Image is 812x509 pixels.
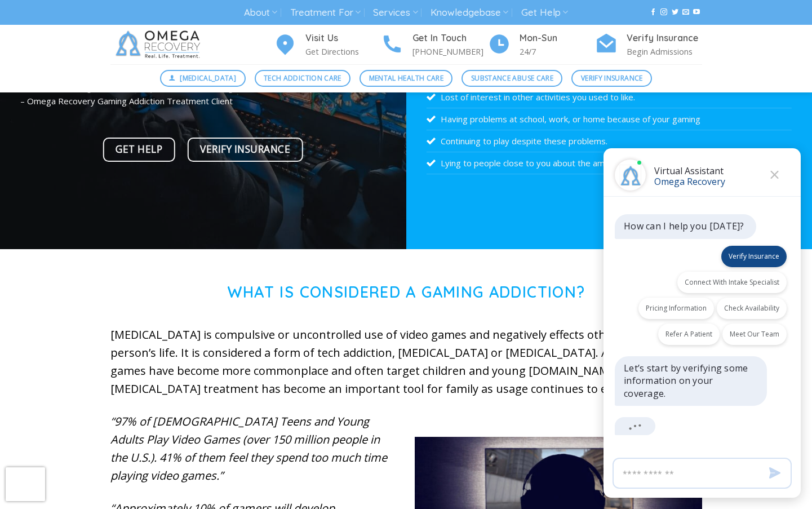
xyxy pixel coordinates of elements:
a: Substance Abuse Care [462,70,562,87]
em: “I felt like the real world wasn’t enough…but it was also more than I could handle. [PERSON_NAME]... [20,68,360,93]
a: Tech Addiction Care [255,70,351,87]
a: About [244,2,277,23]
a: Get Help [103,138,176,162]
a: Send us an email [682,8,689,16]
a: Knowledgebase [431,2,508,23]
a: Follow on Twitter [672,8,678,16]
span: Tech Addiction Care [264,73,341,83]
a: [MEDICAL_DATA] [160,70,246,87]
span: Get Help [116,141,162,157]
li: Having problems at school, work, or home because of your gaming [427,108,792,130]
p: Get Directions [305,45,381,58]
a: Follow on YouTube [693,8,700,16]
a: Services [373,2,418,23]
a: Verify Insurance Begin Admissions [595,31,702,59]
p: [MEDICAL_DATA] is compulsive or uncontrolled use of video games and negatively effects other area... [110,326,702,398]
h4: Visit Us [305,31,381,46]
a: Follow on Facebook [650,8,656,16]
em: “97% of [DEMOGRAPHIC_DATA] Teens and Young Adults Play Video Games (over 150 million people in th... [110,414,387,483]
span: [MEDICAL_DATA] [180,73,236,83]
span: Verify Insurance [581,73,643,83]
img: Omega Recovery [110,25,209,64]
a: Verify Insurance [571,70,652,87]
li: Continuing to play despite these problems. [427,130,792,152]
a: Get In Touch [PHONE_NUMBER] [381,31,488,59]
span: Substance Abuse Care [471,73,553,83]
h4: Mon-Sun [520,31,595,46]
h4: Verify Insurance [627,31,702,46]
span: Mental Health Care [369,73,443,83]
a: Visit Us Get Directions [274,31,381,59]
span: Verify Insurance [200,141,290,157]
a: Treatment For [290,2,361,23]
p: Begin Admissions [627,45,702,58]
a: Get Help [521,2,568,23]
p: 24/7 [520,45,595,58]
a: Follow on Instagram [660,8,667,16]
h1: What is Considered a Gaming Addiction? [110,283,702,302]
li: Lost of interest in other activities you used to like. [427,86,792,108]
a: Verify Insurance [187,138,303,162]
li: Lying to people close to you about the amount of time you spend playing. [427,152,792,174]
h4: Get In Touch [412,31,488,46]
p: [PHONE_NUMBER] [412,45,488,58]
a: Mental Health Care [360,70,452,87]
